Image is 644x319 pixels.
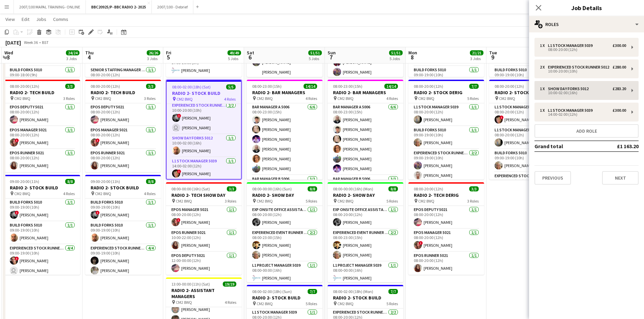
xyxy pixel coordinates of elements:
[414,186,443,191] span: 08:00-20:00 (12h)
[147,56,160,61] div: 3 Jobs
[333,84,362,89] span: 08:00-23:00 (15h)
[146,179,156,184] span: 8/8
[166,192,242,198] h3: RADIO 2- TECH SHOW DAY
[177,169,181,174] span: !
[328,89,403,96] h3: RADIO 2- BAR MANAGERS
[14,0,86,14] button: 2007/100 MAPAL TRAINING- ONLINE
[247,103,323,175] app-card-role: Bar Manager A 50066/608:00-23:00 (15h)[PERSON_NAME][PERSON_NAME][PERSON_NAME][PERSON_NAME][PERSON...
[19,15,32,24] a: Edit
[85,103,161,126] app-card-role: EPOS Deputy 50211/108:00-20:00 (12h)[PERSON_NAME]
[495,84,524,89] span: 08:00-20:00 (12h)
[540,65,548,70] div: 2 x
[95,96,111,101] span: CM2 8WQ
[467,198,479,204] span: 3 Roles
[408,192,484,198] h3: RADIO 2- TECH DERIG
[5,16,15,22] span: View
[167,157,241,180] app-card-role: L1 Stock Manager 50391/114:00-02:00 (12h)![PERSON_NAME]
[489,172,565,205] app-card-role: Experienced Stock Runner 50122/209:00-19:00 (10h)
[328,175,403,218] app-card-role: Bar Manager B 50063/3
[247,89,323,96] h3: RADIO 2- BAR MANAGERS
[172,84,211,89] span: 08:00-02:00 (18h) (Sat)
[408,182,484,275] app-job-card: 08:00-20:00 (12h)3/3RADIO 2- TECH DERIG CM2 8WQ3 RolesEPOS Deputy 50211/108:00-20:00 (12h)[PERSON...
[247,182,323,282] app-job-card: 08:00-00:00 (16h) (Sun)8/8RADIO 2- SHOW DAY CM2 8WQ5 RolesExp Onsite Office Assistant 50121/108:0...
[85,175,161,275] app-job-card: 09:00-20:00 (11h)8/8RADIO 2- STOCK BUILD CM2 8WQ4 RolesBuild Forks 50101/109:00-19:00 (10h)![PERS...
[66,50,79,55] span: 24/24
[613,65,626,70] div: £280.00
[65,179,75,184] span: 8/8
[247,80,323,180] app-job-card: 08:00-23:00 (15h)14/14RADIO 2- BAR MANAGERS CM2 8WQ4 RolesBar Manager A 50066/608:00-23:00 (15h)[...
[165,53,171,61] span: 5
[469,186,479,191] span: 3/3
[14,96,30,101] span: CM2 8WQ
[91,179,120,184] span: 09:00-20:00 (11h)
[228,56,241,61] div: 5 Jobs
[4,80,80,172] app-job-card: 08:00-20:00 (12h)3/3RADIO 2- TECH BUILD CM2 8WQ3 RolesEPOS Deputy 50211/108:00-20:00 (12h)[PERSON...
[4,185,80,191] h3: RADIO 2- STOCK BUILD
[10,84,39,89] span: 08:00-20:00 (12h)
[489,80,565,180] app-job-card: 08:00-20:00 (12h)7/7RADIO 2- STOCK DERIG CM2 8WQ5 RolesL1 Stock Manager 50391/108:00-20:00 (12h)!...
[308,186,317,191] span: 8/8
[176,300,192,305] span: CM2 8WQ
[247,175,323,218] app-card-role: Bar Manager B 50063/3
[4,126,80,149] app-card-role: EPOS Manager 50211/108:00-20:00 (12h)![PERSON_NAME]
[225,198,236,204] span: 3 Roles
[500,115,504,119] span: !
[66,56,79,61] div: 3 Jobs
[328,295,403,301] h3: RADIO 2- STOCK BUILD
[166,182,242,275] app-job-card: 08:00-00:00 (16h) (Sat)3/3RADIO 2- TECH SHOW DAY CM2 8WQ3 RolesEPOS Manager 50211/108:00-20:00 (1...
[85,185,161,191] h3: RADIO 2- STOCK BUILD
[166,50,171,56] span: Fri
[489,89,565,96] h3: RADIO 2- STOCK DERIG
[4,221,80,244] app-card-role: Build Forks 50101/109:00-19:00 (10h)[PERSON_NAME]
[489,126,565,149] app-card-role: L1 Stock Manager 50391/108:00-20:00 (12h)[PERSON_NAME]
[226,84,236,89] span: 5/5
[14,191,30,196] span: CM2 8WQ
[540,86,548,91] div: 1 x
[177,114,181,118] span: !
[306,96,317,101] span: 4 Roles
[96,138,100,142] span: !
[22,40,39,45] span: Week 36
[386,96,398,101] span: 4 Roles
[408,126,484,149] app-card-role: Build Forks 50101/109:00-19:00 (10h)[PERSON_NAME]
[91,84,120,89] span: 08:00-20:00 (12h)
[489,50,497,56] span: Tue
[4,198,80,221] app-card-role: Build Forks 50101/109:00-19:00 (10h)![PERSON_NAME]
[84,53,94,61] span: 4
[384,84,398,89] span: 14/14
[540,91,626,95] div: 10:00-02:00 (16h)
[247,229,323,262] app-card-role: Experienced Event Runner 50122/208:00-23:00 (15h)[PERSON_NAME][PERSON_NAME]
[225,300,236,305] span: 4 Roles
[540,113,626,116] div: 14:00-02:00 (12h)
[328,50,336,56] span: Sun
[15,138,19,142] span: !
[166,80,242,180] div: 08:00-02:00 (18h) (Sat)5/5RADIO 2- STOCK BUILD CM2 8WQ4 RolesL1 Stock Manager 50391/108:00-20:00 ...
[22,16,29,22] span: Edit
[176,198,192,204] span: CM2 8WQ
[467,96,479,101] span: 5 Roles
[388,186,398,191] span: 8/8
[247,206,323,229] app-card-role: Exp Onsite Office Assistant 50121/108:00-20:00 (12h)[PERSON_NAME]
[388,289,398,294] span: 7/7
[4,66,80,89] app-card-role: Build Forks 50101/109:00-18:00 (9h)
[408,80,484,180] div: 08:00-20:00 (12h)7/7RADIO 2- STOCK DERIG CM2 8WQ5 RolesL1 Stock Manager 50391/108:00-20:00 (12h)[...
[306,198,317,204] span: 5 Roles
[85,80,161,172] app-job-card: 08:00-20:00 (12h)3/3RADIO 2- TECH BUILD CM2 8WQ3 RolesEPOS Deputy 50211/108:00-20:00 (12h)[PERSON...
[4,103,80,126] app-card-role: EPOS Deputy 50211/108:00-20:00 (12h)[PERSON_NAME]
[328,182,403,282] app-job-card: 08:00-00:00 (16h) (Mon)8/8RADIO 2- SHOW DAY CM2 8WQ5 RolesExp Onsite Office Assistant 50121/108:0...
[337,198,354,204] span: CM2 8WQ
[4,89,80,96] h3: RADIO 2- TECH BUILD
[167,134,241,157] app-card-role: Show Day Forks 50121/110:00-02:00 (16h)[PERSON_NAME]
[333,289,373,294] span: 08:00-02:00 (18h) (Mon)
[548,86,591,91] div: Show Day Forks 5012
[50,15,71,24] a: Comms
[548,108,595,113] div: L1 Stock Manager 5039
[328,7,403,137] app-card-role: Assistant Bar Manager 500612/1208:00-23:00 (15h)![PERSON_NAME][PERSON_NAME][PERSON_NAME][PERSON_N...
[328,206,403,229] app-card-role: Exp Onsite Office Assistant 50121/108:00-20:00 (12h)[PERSON_NAME]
